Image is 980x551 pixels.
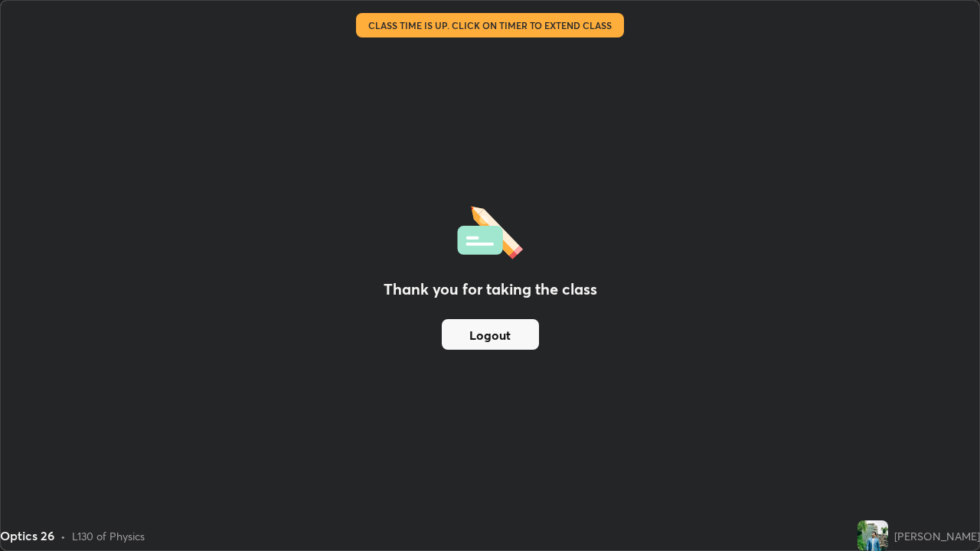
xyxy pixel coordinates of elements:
div: L130 of Physics [72,528,145,544]
div: • [60,528,66,544]
button: Logout [442,319,539,350]
img: offlineFeedback.1438e8b3.svg [457,201,523,259]
div: [PERSON_NAME] [894,528,980,544]
img: 3039acb2fa3d48028dcb1705d1182d1b.jpg [857,520,888,551]
h2: Thank you for taking the class [384,278,597,301]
